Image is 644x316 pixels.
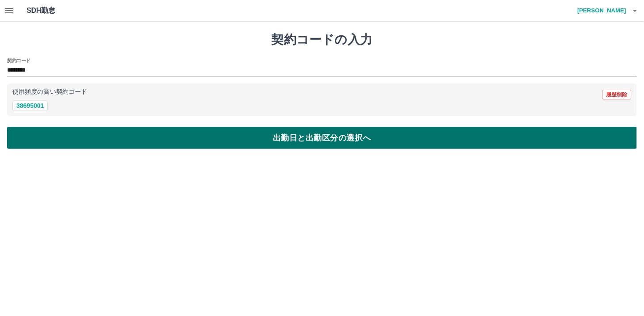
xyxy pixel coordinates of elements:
[7,127,637,149] button: 出勤日と出勤区分の選択へ
[7,32,637,47] h1: 契約コードの入力
[602,90,632,99] button: 履歴削除
[7,57,31,64] h2: 契約コード
[12,89,87,95] p: 使用頻度の高い契約コード
[12,100,48,111] button: 38695001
